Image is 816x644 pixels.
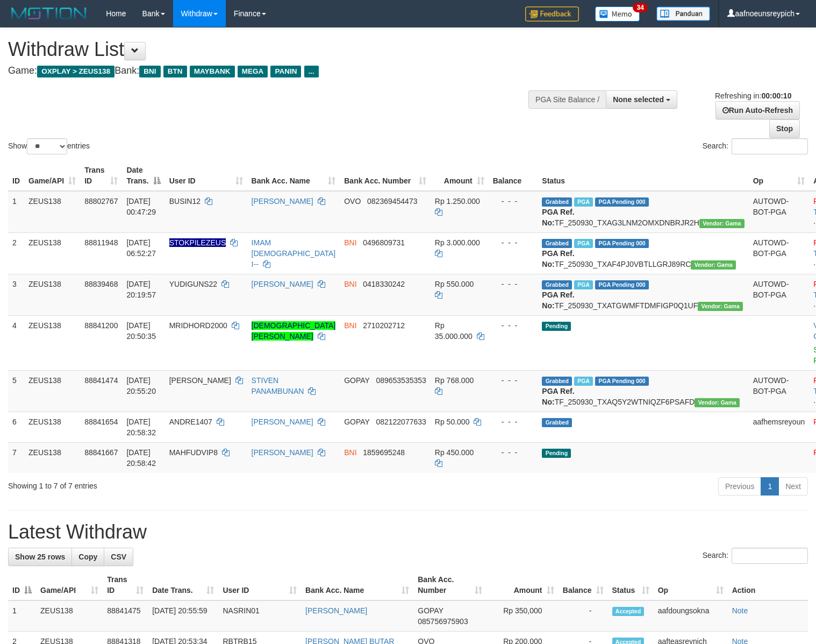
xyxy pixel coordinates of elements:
[418,617,468,626] span: Copy 085756975903 to clipboard
[542,418,572,427] span: Grabbed
[542,291,574,310] b: PGA Ref. No:
[435,280,474,288] span: Rp 550.000
[542,322,571,331] span: Pending
[606,90,677,109] button: None selected
[8,476,332,491] div: Showing 1 to 7 of 7 entries
[126,321,156,341] span: [DATE] 20:50:35
[247,160,340,191] th: Bank Acc. Name: activate to sort column ascending
[36,600,103,632] td: ZEUS138
[84,321,118,330] span: 88841200
[8,570,36,600] th: ID: activate to sort column descending
[103,570,148,600] th: Trans ID: activate to sort column ascending
[654,600,728,632] td: aafdoungsokna
[84,197,118,206] span: 88802767
[344,376,369,385] span: GOPAY
[8,5,90,22] img: MOTION_logo.png
[574,280,593,289] span: Marked by aafpengsreynich
[301,570,413,600] th: Bank Acc. Name: activate to sort column ascending
[435,417,470,426] span: Rp 50.000
[84,280,118,288] span: 88839468
[84,448,118,457] span: 88841667
[493,196,534,207] div: - - -
[80,160,122,191] th: Trans ID: activate to sort column ascending
[8,232,24,274] td: 2
[148,600,218,632] td: [DATE] 20:55:59
[24,442,80,473] td: ZEUS138
[376,417,426,426] span: Copy 082122077633 to clipboard
[252,376,304,395] a: STIVEN PANAMBUNAN
[612,607,645,616] span: Accepted
[525,6,579,22] img: Feedback.jpg
[148,570,218,600] th: Date Trans.: activate to sort column ascending
[559,570,608,600] th: Balance: activate to sort column ascending
[139,66,160,77] span: BNI
[749,274,810,315] td: AUTOWD-BOT-PGA
[493,375,534,386] div: - - -
[435,238,480,247] span: Rp 3.000.000
[340,160,431,191] th: Bank Acc. Number: activate to sort column ascending
[169,280,217,288] span: YUDIGUNS22
[252,197,313,206] a: [PERSON_NAME]
[595,197,649,207] span: PGA Pending
[493,279,534,289] div: - - -
[252,280,313,288] a: [PERSON_NAME]
[252,417,313,426] a: [PERSON_NAME]
[8,521,808,543] h1: Latest Withdraw
[542,377,572,386] span: Grabbed
[36,570,103,600] th: Game/API: activate to sort column ascending
[344,417,369,426] span: GOPAY
[37,66,114,77] span: OXPLAY > ZEUS138
[367,197,417,206] span: Copy 082369454473 to clipboard
[8,138,90,154] label: Show entries
[15,553,65,561] span: Show 25 rows
[489,160,538,191] th: Balance
[169,376,231,385] span: [PERSON_NAME]
[613,95,664,104] span: None selected
[84,376,118,385] span: 88841474
[84,238,118,247] span: 88811948
[169,448,218,457] span: MAHFUDVIP8
[542,249,574,268] b: PGA Ref. No:
[435,321,473,341] span: Rp 35.000.000
[238,66,268,77] span: MEGA
[761,91,791,100] strong: 00:00:10
[8,191,24,233] td: 1
[344,238,356,247] span: BNI
[8,442,24,473] td: 7
[218,600,301,632] td: NASRIN01
[8,370,24,412] td: 5
[8,66,533,76] h4: Game: Bank:
[654,570,728,600] th: Op: activate to sort column ascending
[104,548,133,566] a: CSV
[8,548,72,566] a: Show 25 rows
[24,274,80,315] td: ZEUS138
[486,600,558,632] td: Rp 350,000
[493,237,534,248] div: - - -
[732,138,808,154] input: Search:
[126,280,156,299] span: [DATE] 20:19:57
[24,370,80,412] td: ZEUS138
[749,232,810,274] td: AUTOWD-BOT-PGA
[24,412,80,442] td: ZEUS138
[595,239,649,248] span: PGA Pending
[538,191,748,233] td: TF_250930_TXAG3LNM2OMXDNBRJR2H
[84,417,118,426] span: 88841654
[78,553,97,561] span: Copy
[126,448,156,468] span: [DATE] 20:58:42
[538,274,748,315] td: TF_250930_TXATGWMFTDMFIGP0Q1UF
[126,197,156,216] span: [DATE] 00:47:29
[542,280,572,289] span: Grabbed
[656,6,710,21] img: panduan.png
[8,274,24,315] td: 3
[218,570,301,600] th: User ID: activate to sort column ascending
[691,260,736,270] span: Vendor URL: https://trx31.1velocity.biz
[344,280,356,288] span: BNI
[542,239,572,248] span: Grabbed
[8,39,533,60] h1: Withdraw List
[169,197,201,206] span: BUSIN12
[252,448,313,457] a: [PERSON_NAME]
[24,315,80,370] td: ZEUS138
[542,208,574,227] b: PGA Ref. No:
[122,160,164,191] th: Date Trans.: activate to sort column descending
[493,447,534,458] div: - - -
